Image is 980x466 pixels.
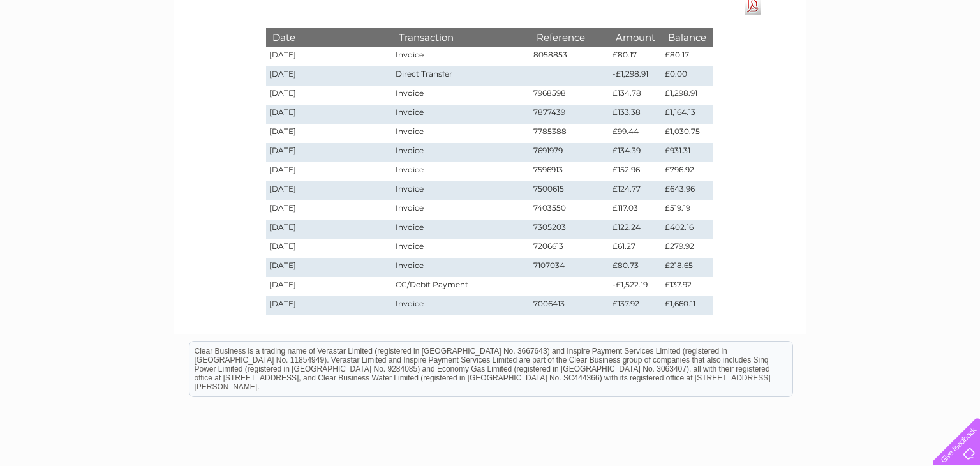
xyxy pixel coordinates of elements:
[392,162,530,181] td: Invoice
[266,86,392,105] td: [DATE]
[392,296,530,315] td: Invoice
[530,296,609,315] td: 7006413
[609,220,662,239] td: £122.24
[609,200,662,220] td: £117.03
[266,162,392,181] td: [DATE]
[392,105,530,124] td: Invoice
[530,124,609,143] td: 7785388
[530,28,609,47] th: Reference
[739,6,828,22] a: 0333 014 3131
[662,296,713,315] td: £1,660.11
[392,86,530,105] td: Invoice
[392,239,530,258] td: Invoice
[609,143,662,162] td: £134.39
[609,124,662,143] td: £99.44
[392,28,530,47] th: Transaction
[266,181,392,200] td: [DATE]
[609,66,662,86] td: -£1,298.91
[530,258,609,277] td: 7107034
[266,296,392,315] td: [DATE]
[266,124,392,143] td: [DATE]
[266,143,392,162] td: [DATE]
[266,277,392,296] td: [DATE]
[938,54,968,64] a: Log out
[609,105,662,124] td: £133.38
[266,239,392,258] td: [DATE]
[266,105,392,124] td: [DATE]
[392,200,530,220] td: Invoice
[662,124,713,143] td: £1,030.75
[530,220,609,239] td: 7305203
[530,162,609,181] td: 7596913
[392,181,530,200] td: Invoice
[895,54,926,64] a: Contact
[530,181,609,200] td: 7500615
[392,66,530,86] td: Direct Transfer
[662,47,713,66] td: £80.17
[266,47,392,66] td: [DATE]
[392,277,530,296] td: CC/Debit Payment
[662,86,713,105] td: £1,298.91
[662,66,713,86] td: £0.00
[392,143,530,162] td: Invoice
[662,258,713,277] td: £218.65
[869,54,887,64] a: Blog
[392,124,530,143] td: Invoice
[392,258,530,277] td: Invoice
[530,239,609,258] td: 7206613
[392,47,530,66] td: Invoice
[609,277,662,296] td: -£1,522.19
[609,86,662,105] td: £134.78
[530,86,609,105] td: 7968598
[530,200,609,220] td: 7403550
[609,258,662,277] td: £80.73
[662,28,713,47] th: Balance
[609,28,662,47] th: Amount
[392,220,530,239] td: Invoice
[662,105,713,124] td: £1,164.13
[787,54,815,64] a: Energy
[34,33,100,72] img: logo.png
[266,220,392,239] td: [DATE]
[662,277,713,296] td: £137.92
[662,239,713,258] td: £279.92
[662,162,713,181] td: £796.92
[266,66,392,86] td: [DATE]
[609,239,662,258] td: £61.27
[609,162,662,181] td: £152.96
[266,200,392,220] td: [DATE]
[530,105,609,124] td: 7877439
[609,296,662,315] td: £137.92
[662,200,713,220] td: £519.19
[609,47,662,66] td: £80.17
[609,181,662,200] td: £124.77
[189,7,792,62] div: Clear Business is a trading name of Verastar Limited (registered in [GEOGRAPHIC_DATA] No. 3667643...
[530,47,609,66] td: 8058853
[662,143,713,162] td: £931.31
[266,28,392,47] th: Date
[530,143,609,162] td: 7691979
[662,181,713,200] td: £643.96
[266,258,392,277] td: [DATE]
[662,220,713,239] td: £402.16
[823,54,861,64] a: Telecoms
[755,54,780,64] a: Water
